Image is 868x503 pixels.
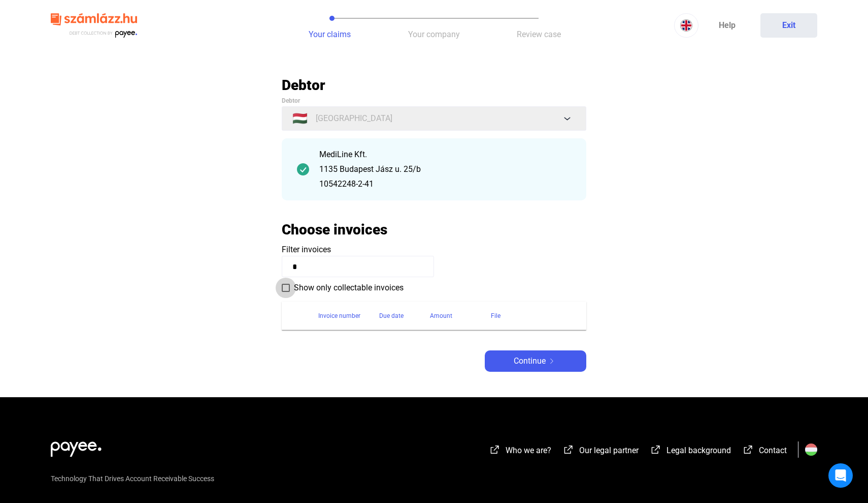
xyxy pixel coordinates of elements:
[379,310,404,322] div: Due date
[759,446,787,455] span: Contact
[491,310,574,322] div: File
[680,19,692,32] img: EN
[666,446,731,455] span: Legal background
[579,446,639,455] span: Our legal partner
[51,436,102,457] img: white-payee-white-dot.svg
[742,447,787,457] a: external-link-whiteContact
[491,310,500,322] div: File
[316,112,392,125] span: [GEOGRAPHIC_DATA]
[319,178,571,190] div: 10542248-2-41
[51,9,137,42] img: szamlazzhu-logo
[282,221,387,239] h2: Choose invoices
[650,445,662,455] img: external-link-white
[489,447,551,457] a: external-link-whiteWho we are?
[294,282,404,294] span: Show only collectable invoices
[760,13,817,38] button: Exit
[674,13,698,38] button: EN
[282,245,331,254] span: Filter invoices
[408,29,460,39] span: Your company
[828,463,853,488] div: Open Intercom Messenger
[282,76,586,94] h2: Debtor
[319,163,571,175] div: 1135 Budapest Jász u. 25/b
[650,447,731,457] a: external-link-whiteLegal background
[698,13,755,38] a: Help
[319,149,571,161] div: MediLine Kft.
[430,310,452,322] div: Amount
[805,443,817,456] img: HU.svg
[309,29,351,39] span: Your claims
[430,310,491,322] div: Amount
[485,350,586,372] button: Continuearrow-right-white
[292,112,308,125] span: 🇭🇺
[318,310,360,322] div: Invoice number
[297,163,309,175] img: checkmark-darker-green-circle
[742,445,754,455] img: external-link-white
[506,446,551,455] span: Who we are?
[489,445,501,455] img: external-link-white
[514,355,546,367] span: Continue
[379,310,430,322] div: Due date
[562,445,575,455] img: external-link-white
[282,106,586,131] button: 🇭🇺[GEOGRAPHIC_DATA]
[562,447,639,457] a: external-link-whiteOur legal partner
[282,97,300,104] span: Debtor
[318,310,379,322] div: Invoice number
[517,29,561,39] span: Review case
[546,359,558,364] img: arrow-right-white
